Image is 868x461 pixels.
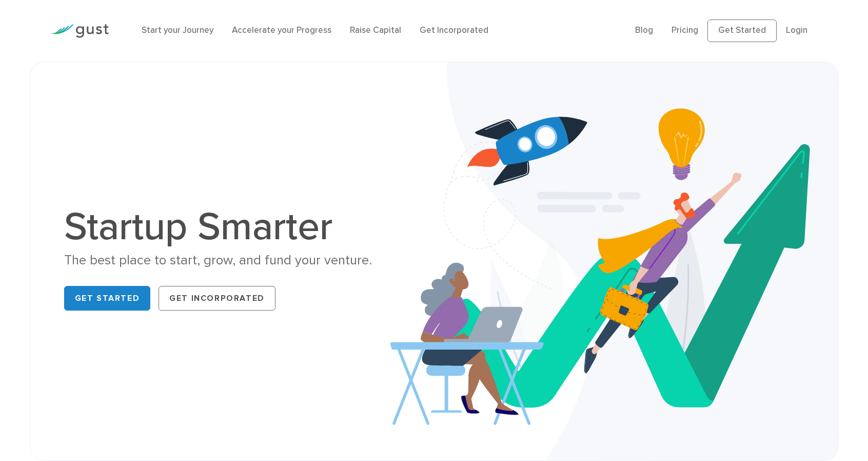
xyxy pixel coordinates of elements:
a: Get Started [64,286,151,311]
a: Pricing [672,25,698,35]
a: Accelerate your Progress [232,25,331,35]
a: Login [786,25,807,35]
a: Get Incorporated [420,25,488,35]
a: Get Incorporated [159,286,275,311]
a: Get Started [707,20,777,42]
div: The best place to start, grow, and fund your venture. [64,252,418,270]
a: Blog [635,25,653,35]
img: Startup Smarter Hero [390,62,838,460]
a: Raise Capital [350,25,401,35]
h1: Startup Smarter [64,207,418,246]
a: Start your Journey [142,25,213,35]
img: Gust Logo [51,24,109,38]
